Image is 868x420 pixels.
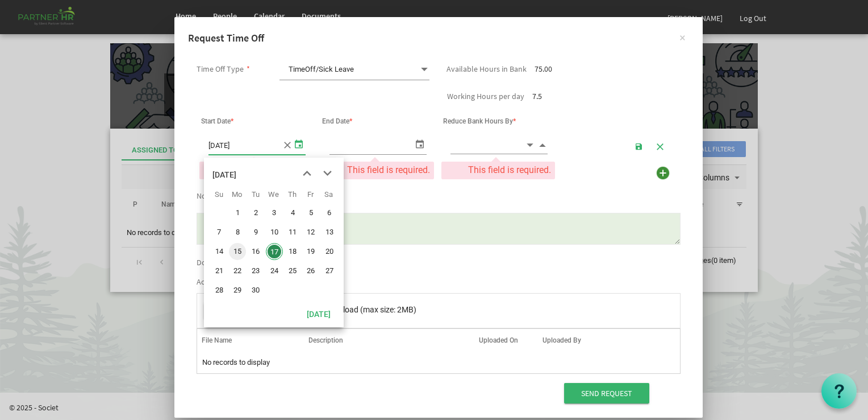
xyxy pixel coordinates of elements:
[211,262,228,279] span: Sunday, September 21, 2025
[188,31,689,46] h4: Request Time Off
[321,262,338,279] span: Saturday, September 27, 2025
[479,336,518,344] span: Uploaded On
[284,224,301,241] span: Thursday, September 11, 2025
[308,336,343,344] span: Description
[210,186,228,203] th: Su
[302,243,319,260] span: Friday, September 19, 2025
[297,163,318,184] button: previous month
[229,282,246,299] span: Monday, September 29, 2025
[631,138,648,154] button: Save
[266,224,283,241] span: Wednesday, September 10, 2025
[302,262,319,279] span: Friday, September 26, 2025
[413,135,427,152] span: select
[532,91,542,101] span: 7.5
[247,204,264,221] span: Tuesday, September 2, 2025
[211,243,228,260] span: Sunday, September 14, 2025
[654,164,671,182] img: add.png
[321,243,338,260] span: Saturday, September 20, 2025
[302,224,319,241] span: Friday, September 12, 2025
[202,336,232,344] span: File Name
[322,117,352,125] span: End Date
[197,192,213,200] label: Note
[654,164,672,182] div: Add more time to Request
[197,352,680,373] td: No records to display
[229,243,246,260] span: Monday, September 15, 2025
[283,186,301,203] th: Th
[265,186,283,203] th: We
[229,204,246,221] span: Monday, September 1, 2025
[284,204,301,221] span: Thursday, September 4, 2025
[542,336,581,344] span: Uploaded By
[525,138,535,151] span: Decrement value
[211,224,228,241] span: Sunday, September 7, 2025
[299,306,338,322] button: Today
[211,282,228,299] span: Sunday, September 28, 2025
[446,65,527,73] label: Available Hours in Bank
[228,186,246,203] th: Mo
[229,262,246,279] span: Monday, September 22, 2025
[266,204,283,221] span: Wednesday, September 3, 2025
[212,163,236,186] div: title
[197,278,262,286] label: Activity Documents
[447,92,524,101] label: Working Hours per day
[197,65,244,73] label: Time Off Type
[284,262,301,279] span: Thursday, September 25, 2025
[265,242,283,261] td: Wednesday, September 17, 2025
[320,186,338,203] th: Sa
[564,383,649,403] input: Send Request
[247,224,264,241] span: Tuesday, September 9, 2025
[247,282,264,299] span: Tuesday, September 30, 2025
[652,138,669,154] button: Cancel
[321,224,338,241] span: Saturday, September 13, 2025
[266,243,283,260] span: Wednesday, September 17, 2025
[669,23,697,51] button: ×
[201,117,233,125] span: Start Date
[535,64,552,74] span: 75.00
[247,243,264,260] span: Tuesday, September 16, 2025
[282,135,292,154] span: close
[443,117,516,125] span: Reduce Bank Hours By
[247,262,264,279] span: Tuesday, September 23, 2025
[197,258,236,267] label: Documents
[284,243,301,260] span: Thursday, September 18, 2025
[246,186,264,203] th: Tu
[301,186,319,203] th: Fr
[537,138,548,151] span: Increment value
[318,163,338,184] button: next month
[302,204,319,221] span: Friday, September 5, 2025
[321,204,338,221] span: Saturday, September 6, 2025
[229,224,246,241] span: Monday, September 8, 2025
[266,262,283,279] span: Wednesday, September 24, 2025
[292,135,306,152] span: select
